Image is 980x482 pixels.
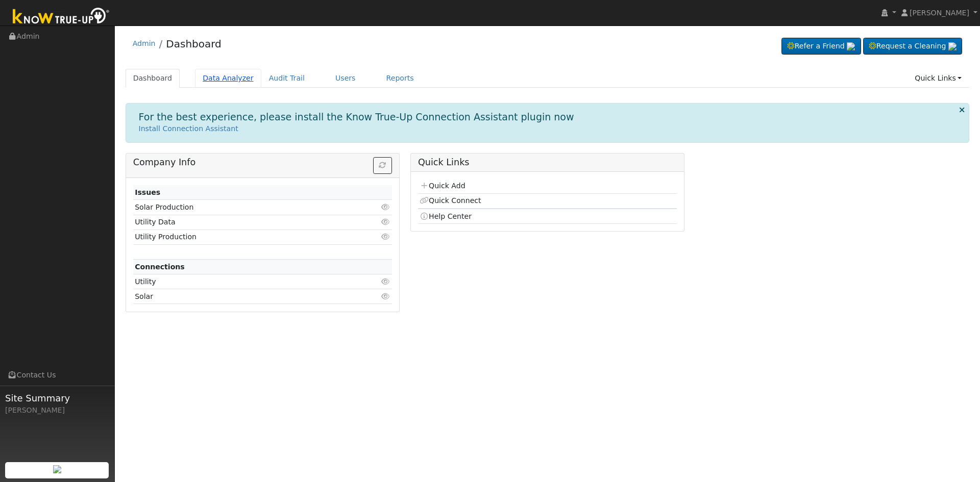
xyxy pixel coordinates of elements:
a: Quick Connect [420,196,481,205]
span: Site Summary [5,391,109,405]
a: Request a Cleaning [863,38,962,55]
td: Utility [133,274,350,289]
a: Quick Links [907,69,969,88]
a: Reports [379,69,422,88]
a: Audit Trail [261,69,312,88]
i: Click to view [381,218,390,225]
a: Quick Add [420,182,465,190]
strong: Connections [135,263,185,271]
i: Click to view [381,278,390,285]
a: Users [328,69,363,88]
td: Solar [133,289,350,304]
h5: Company Info [133,157,392,168]
i: Click to view [381,233,390,240]
span: [PERSON_NAME] [910,9,969,17]
a: Dashboard [126,69,180,88]
a: Refer a Friend [781,38,861,55]
img: Know True-Up [8,6,115,29]
h1: For the best experience, please install the Know True-Up Connection Assistant plugin now [139,111,574,123]
a: Install Connection Assistant [139,124,238,133]
i: Click to view [381,293,390,300]
td: Utility Data [133,215,350,230]
a: Admin [133,39,156,47]
h5: Quick Links [418,157,677,168]
a: Data Analyzer [195,69,261,88]
a: Help Center [420,212,472,220]
div: [PERSON_NAME] [5,405,109,416]
strong: Issues [135,188,160,196]
img: retrieve [948,42,957,50]
td: Utility Production [133,230,350,244]
a: Dashboard [166,38,222,50]
td: Solar Production [133,200,350,215]
img: retrieve [847,42,855,50]
i: Click to view [381,204,390,211]
img: retrieve [53,465,61,473]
